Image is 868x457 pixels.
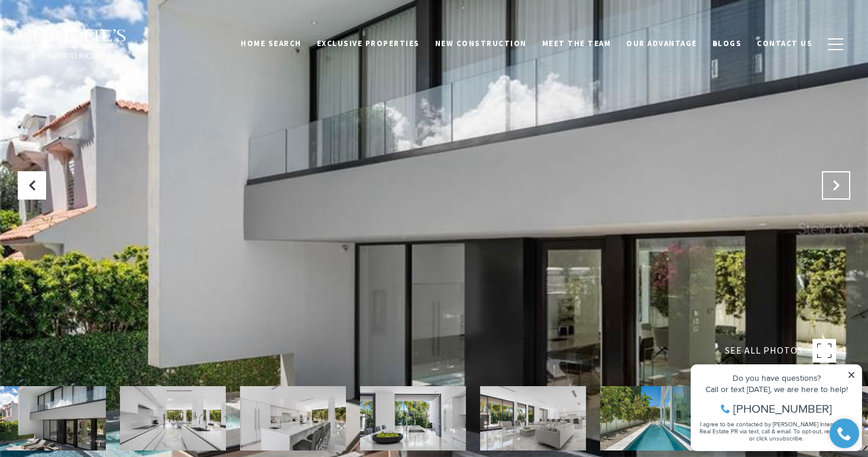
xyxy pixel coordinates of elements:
[48,56,147,67] span: [PHONE_NUMBER]
[233,32,309,55] a: Home Search
[12,27,171,35] div: Do you have questions?
[480,386,586,451] img: 12 SANTA ANA
[820,27,851,61] button: button
[317,38,420,48] span: Exclusive Properties
[17,29,127,60] img: Christie's International Real Estate black text logo
[618,32,705,55] a: Our Advantage
[600,386,706,451] img: 12 SANTA ANA
[535,32,619,55] a: Meet the Team
[725,343,803,358] span: SEE ALL PHOTOS
[120,386,226,451] img: 12 SANTA ANA
[18,171,46,200] button: Previous Slide
[360,386,466,451] img: 12 SANTA ANA
[705,32,750,55] a: Blogs
[626,38,697,48] span: Our Advantage
[435,38,527,48] span: New Construction
[15,73,169,95] span: I agree to be contacted by [PERSON_NAME] International Real Estate PR via text, call & email. To ...
[712,38,742,48] span: Blogs
[427,32,535,55] a: New Construction
[240,386,346,451] img: 12 SANTA ANA
[757,38,812,48] span: Contact Us
[309,32,427,55] a: Exclusive Properties
[822,171,850,200] button: Next Slide
[12,38,171,46] div: Call or text [DATE], we are here to help!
